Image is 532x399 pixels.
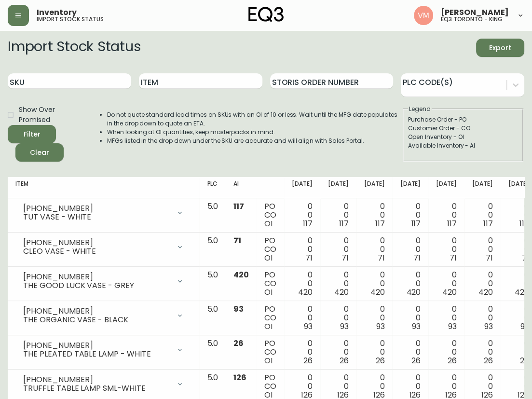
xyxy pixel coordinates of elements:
[23,316,170,324] div: THE ORGANIC VASE - BLACK
[478,287,493,298] span: 420
[264,202,276,228] div: PO CO
[408,133,518,141] div: Open Inventory - OI
[233,303,244,315] span: 93
[226,177,257,198] th: AI
[23,307,170,316] div: [PHONE_NUMBER]
[328,236,349,262] div: 0 0
[414,6,433,25] img: 0f63483a436850f3a2e29d5ab35f16df
[264,252,273,263] span: OI
[364,236,385,262] div: 0 0
[413,252,421,263] span: 71
[292,339,313,365] div: 0 0
[376,321,385,332] span: 93
[408,141,518,150] div: Available Inventory - AI
[408,105,432,113] legend: Legend
[15,305,191,326] div: [PHONE_NUMBER]THE ORGANIC VASE - BLACK
[522,252,529,263] span: 71
[436,339,457,365] div: 0 0
[472,236,493,262] div: 0 0
[411,355,421,366] span: 26
[23,247,170,256] div: CLEO VASE - WHITE
[356,177,393,198] th: [DATE]
[298,287,313,298] span: 420
[412,321,421,332] span: 93
[400,339,421,365] div: 0 0
[37,9,77,16] span: Inventory
[408,124,518,133] div: Customer Order - CO
[328,202,349,228] div: 0 0
[292,202,313,228] div: 0 0
[264,271,276,297] div: PO CO
[484,355,493,366] span: 26
[8,125,56,143] button: Filter
[19,105,80,125] span: Show Over Promised
[23,384,170,393] div: TRUFFLE TABLE LAMP SML-WHITE
[370,287,385,298] span: 420
[233,338,244,349] span: 26
[199,301,226,335] td: 5.0
[264,287,273,298] span: OI
[441,9,509,16] span: [PERSON_NAME]
[515,287,529,298] span: 420
[15,143,64,162] button: Clear
[304,321,313,332] span: 93
[364,339,385,365] div: 0 0
[264,355,273,366] span: OI
[520,321,529,332] span: 93
[233,269,249,280] span: 420
[450,252,457,263] span: 71
[436,305,457,331] div: 0 0
[400,236,421,262] div: 0 0
[23,147,56,159] span: Clear
[392,177,428,198] th: [DATE]
[508,339,529,365] div: 0 0
[508,202,529,228] div: 0 0
[448,355,457,366] span: 26
[334,287,349,298] span: 420
[436,202,457,228] div: 0 0
[508,236,529,262] div: 0 0
[472,202,493,228] div: 0 0
[436,236,457,262] div: 0 0
[292,236,313,262] div: 0 0
[375,218,385,229] span: 117
[447,218,457,229] span: 117
[292,271,313,297] div: 0 0
[23,238,170,247] div: [PHONE_NUMBER]
[472,271,493,297] div: 0 0
[8,177,199,198] th: Item
[411,218,421,229] span: 117
[23,204,170,213] div: [PHONE_NUMBER]
[248,7,284,22] img: logo
[408,115,518,124] div: Purchase Order - PO
[15,236,191,258] div: [PHONE_NUMBER]CLEO VASE - WHITE
[328,271,349,297] div: 0 0
[448,321,457,332] span: 93
[8,39,140,57] h2: Import Stock Status
[233,372,246,383] span: 126
[264,305,276,331] div: PO CO
[378,252,385,263] span: 71
[400,305,421,331] div: 0 0
[23,281,170,290] div: THE GOOD LUCK VASE - GREY
[199,177,226,198] th: PLC
[199,335,226,370] td: 5.0
[107,110,402,128] li: Do not quote standard lead times on SKUs with an OI of 10 or less. Wait until the MFG date popula...
[303,218,313,229] span: 117
[340,355,349,366] span: 26
[484,321,493,332] span: 93
[364,202,385,228] div: 0 0
[199,233,226,267] td: 5.0
[520,355,529,366] span: 26
[508,305,529,331] div: 0 0
[23,350,170,358] div: THE PLEATED TABLE LAMP - WHITE
[406,287,421,298] span: 420
[15,339,191,360] div: [PHONE_NUMBER]THE PLEATED TABLE LAMP - WHITE
[199,267,226,301] td: 5.0
[233,235,241,246] span: 71
[107,128,402,137] li: When looking at OI quantities, keep masterpacks in mind.
[519,218,529,229] span: 117
[483,218,493,229] span: 117
[508,271,529,297] div: 0 0
[364,305,385,331] div: 0 0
